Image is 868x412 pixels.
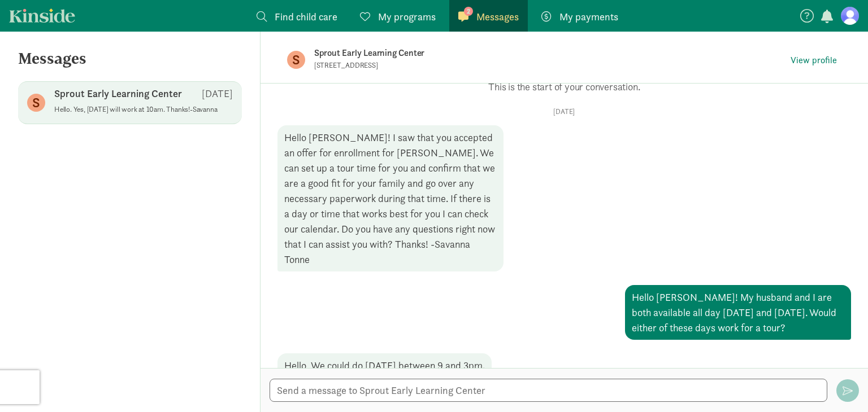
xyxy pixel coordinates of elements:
div: Hello [PERSON_NAME]! I saw that you accepted an offer for enrollment for [PERSON_NAME]. We can se... [277,125,504,271]
span: My programs [378,9,436,24]
span: My payments [559,9,618,24]
p: Hello. Yes, [DATE] will work at 10am. Thanks!-Savanna [54,105,233,114]
a: View profile [786,52,841,68]
p: Sprout Early Learning Center [314,45,670,61]
p: [DATE] [277,107,851,116]
button: View profile [786,52,841,68]
span: View profile [791,54,837,67]
div: Hello, We could do [DATE] between 9 and 3pm. [277,353,492,378]
span: Messages [476,9,519,24]
span: Find child care [275,9,337,24]
span: 2 [464,7,473,16]
figure: S [287,51,305,69]
p: [STREET_ADDRESS] [314,61,591,70]
figure: S [27,94,45,112]
div: Hello [PERSON_NAME]! My husband and I are both available all day [DATE] and [DATE]. Would either ... [625,285,851,340]
p: Sprout Early Learning Center [54,87,182,100]
p: This is the start of your conversation. [277,80,851,94]
p: [DATE] [202,87,233,100]
a: Kinside [9,8,75,23]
